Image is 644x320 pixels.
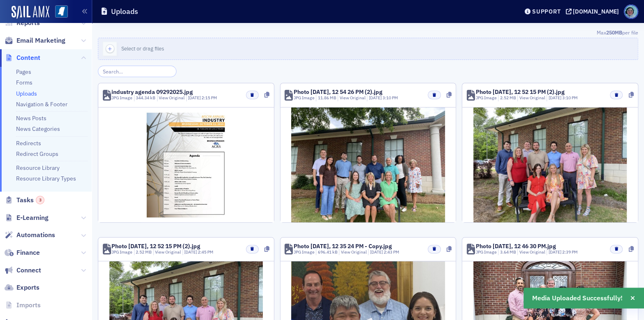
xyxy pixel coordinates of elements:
a: Automations [5,231,55,240]
div: JPG Image [294,95,315,101]
button: Select or drag files [98,38,638,60]
div: JPG Image [111,249,132,256]
a: E-Learning [5,213,49,222]
button: [DOMAIN_NAME] [565,9,622,14]
a: View Original [519,95,545,101]
div: 3 [36,196,44,204]
a: Exports [5,283,39,292]
span: Reports [16,18,40,27]
a: Redirect Groups [16,150,58,158]
a: Resource Library Types [16,175,76,182]
img: SailAMX [55,5,68,18]
div: industry agenda 09292025.jpg [111,89,193,95]
span: 2:43 PM [384,249,399,255]
span: Imports [16,301,41,310]
span: Media Uploaded Successfully! [532,293,623,303]
div: Photo [DATE], 12 46 30 PM.jpg [476,243,556,249]
div: JPG Image [476,95,497,101]
div: 2.52 MB [134,249,152,256]
span: 3:10 PM [562,95,578,101]
a: Finance [5,248,40,257]
span: E-Learning [16,213,49,222]
span: [DATE] [549,249,562,255]
a: Tasks3 [5,196,44,205]
h1: Uploads [111,7,138,16]
a: View Original [519,249,545,255]
img: SailAMX [12,6,49,19]
a: Uploads [16,90,37,97]
a: Content [5,53,40,62]
div: Photo [DATE], 12 54 26 PM (2).jpg [294,89,382,95]
a: Navigation & Footer [16,101,67,108]
span: Email Marketing [16,36,65,45]
span: 2:39 PM [562,249,578,255]
a: Forms [16,79,32,86]
div: [DOMAIN_NAME] [573,8,619,15]
span: 2:45 PM [198,249,213,255]
span: Automations [16,231,55,240]
span: [DATE] [370,249,384,255]
a: View Original [155,249,181,255]
a: Reports [5,18,40,27]
a: News Posts [16,114,46,122]
a: View Original [159,95,185,101]
input: Search… [98,66,176,77]
a: Redirects [16,139,41,147]
div: JPG Image [111,95,132,101]
a: Email Marketing [5,36,65,45]
div: 3.64 MB [498,249,516,256]
span: [DATE] [184,249,198,255]
a: Connect [5,266,41,275]
span: Finance [16,248,40,257]
a: View Homepage [49,5,68,19]
span: Exports [16,283,39,292]
span: Connect [16,266,41,275]
span: 2:15 PM [202,95,217,101]
a: Resource Library [16,164,60,171]
span: [DATE] [549,95,562,101]
span: Tasks [16,196,44,205]
a: News Categories [16,125,60,133]
div: Support [532,8,561,15]
span: Profile [624,5,638,19]
a: View Original [341,249,367,255]
span: 250MB [606,29,622,36]
div: 11.86 MB [316,95,336,101]
div: Photo [DATE], 12 52 15 PM (2).jpg [476,89,565,95]
div: JPG Image [476,249,497,256]
div: 344.34 kB [134,95,156,101]
div: Photo [DATE], 12 35 24 PM - Copy.jpg [294,243,392,249]
div: JPG Image [294,249,315,256]
a: View Original [340,95,366,101]
div: Photo [DATE], 12 52 15 PM (2).jpg [111,243,200,249]
span: 3:10 PM [382,95,398,101]
a: Imports [5,301,41,310]
a: Pages [16,68,31,75]
span: [DATE] [369,95,382,101]
span: [DATE] [188,95,202,101]
div: Max per file [98,29,638,38]
span: Content [16,53,40,62]
span: Select or drag files [121,45,164,52]
div: 696.41 kB [316,249,338,256]
div: 2.52 MB [498,95,516,101]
